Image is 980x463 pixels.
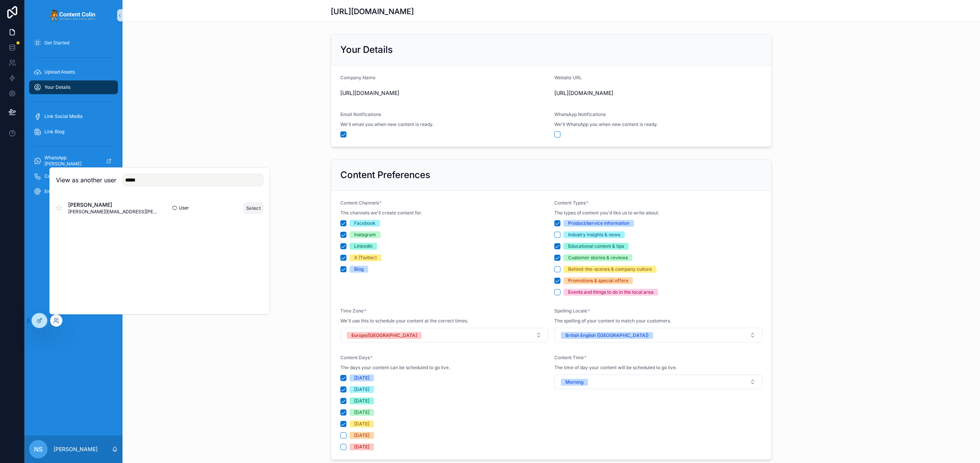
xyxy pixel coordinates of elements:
[54,445,98,453] p: [PERSON_NAME]
[568,231,620,238] div: Industry insights & news
[554,365,677,371] span: The time of day your content will be scheduled to go live.
[340,44,393,56] h2: Your Details
[554,89,762,97] span: [URL][DOMAIN_NAME]
[351,332,417,339] div: Europe/[GEOGRAPHIC_DATA]
[44,155,100,167] span: WhatsApp [PERSON_NAME]
[44,173,91,179] span: Call [PERSON_NAME]
[568,277,628,284] div: Promotions & special offers
[29,110,118,123] a: Link Social Media
[243,203,263,214] button: Select
[565,379,583,386] div: Morning
[29,80,118,94] a: Your Details
[340,121,433,128] span: We'll email you when new content is ready.
[565,332,648,339] div: British English ([GEOGRAPHIC_DATA])
[56,175,116,185] h2: View as another user
[340,318,468,324] span: We'll use this to schedule your content at the correct times.
[44,40,69,46] span: Get Started
[554,318,671,324] span: The spelling of your content to match your customers.
[29,65,118,79] a: Upload Assets
[354,243,372,250] div: LinkedIn
[340,365,450,371] span: The days your content can be scheduled to go live.
[50,9,97,21] img: App logo
[34,445,42,454] span: NS
[44,129,64,135] span: Link Blog
[354,254,377,261] div: X (Twitter)
[340,111,381,117] span: Email Notifications
[354,409,369,416] div: [DATE]
[568,289,653,296] div: Events and things to do in the local area
[568,254,628,261] div: Customer stories & reviews
[354,420,369,427] div: [DATE]
[29,125,118,139] a: Link Blog
[354,266,364,273] div: Blog
[354,220,376,227] div: Facebook
[340,355,370,360] span: Content Days
[354,375,369,381] div: [DATE]
[44,188,95,195] span: Email [PERSON_NAME]
[29,154,118,168] a: WhatsApp [PERSON_NAME]
[568,243,624,250] div: Educational content & tips
[554,375,762,389] button: Select Button
[44,69,75,75] span: Upload Assets
[354,398,369,404] div: [DATE]
[354,432,369,439] div: [DATE]
[554,121,658,128] span: We'll WhatsApp you when new content is ready.
[340,210,422,216] span: The channels we'll create content for.
[554,355,584,360] span: Content Time
[554,308,587,314] span: Spelling Locale
[340,75,376,80] span: Company Name
[24,31,122,208] div: scrollable content
[568,220,629,227] div: Product/service information
[554,210,659,216] span: The types of content you'd like us to write about.
[340,89,548,97] span: [URL][DOMAIN_NAME]
[354,386,369,393] div: [DATE]
[554,328,762,342] button: Select Button
[340,200,379,206] span: Content Channels
[68,209,160,215] span: [PERSON_NAME][EMAIL_ADDRESS][PERSON_NAME][DOMAIN_NAME]
[44,113,83,119] span: Link Social Media
[44,84,70,90] span: Your Details
[554,75,582,80] span: Website URL
[340,328,548,342] button: Select Button
[568,266,652,273] div: Behind-the-scenes & company culture
[29,169,118,183] a: Call [PERSON_NAME]
[331,6,414,17] h1: [URL][DOMAIN_NAME]
[179,205,189,211] span: User
[554,200,586,206] span: Content Types
[29,185,118,198] a: Email [PERSON_NAME]
[354,443,369,450] div: [DATE]
[340,169,430,181] h2: Content Preferences
[68,201,160,209] span: [PERSON_NAME]
[340,308,364,314] span: Time Zone
[554,111,606,117] span: WhatsApp Notifications
[29,36,118,50] a: Get Started
[354,231,376,238] div: Instagram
